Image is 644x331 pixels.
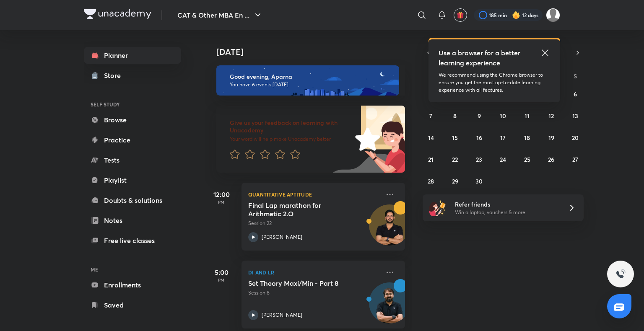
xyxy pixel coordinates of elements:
[205,277,238,282] p: PM
[448,109,462,122] button: September 8, 2025
[615,269,626,279] img: ttu
[205,189,238,199] h5: 12:00
[84,192,181,209] a: Doubts & solutions
[524,134,530,142] abbr: September 18, 2025
[248,289,380,297] p: Session 8
[496,109,510,122] button: September 10, 2025
[84,132,181,148] a: Practice
[230,119,352,134] h6: Give us your feedback on learning with Unacademy
[574,72,577,80] abbr: Saturday
[424,109,438,122] button: September 7, 2025
[428,155,434,163] abbr: September 21, 2025
[248,279,353,287] h5: Set Theory Maxi/Min - Part 8
[448,153,462,166] button: September 22, 2025
[520,109,534,122] button: September 11, 2025
[429,199,446,216] img: referral
[84,67,181,84] a: Store
[428,177,434,185] abbr: September 28, 2025
[262,233,302,241] p: [PERSON_NAME]
[439,48,522,68] h5: Use a browser for a better learning experience
[473,131,486,144] button: September 16, 2025
[453,112,457,120] abbr: September 8, 2025
[84,9,151,19] img: Company Logo
[476,155,482,163] abbr: September 23, 2025
[572,134,579,142] abbr: September 20, 2025
[84,111,181,128] a: Browse
[452,134,458,142] abbr: September 15, 2025
[478,112,481,120] abbr: September 9, 2025
[262,311,302,319] p: [PERSON_NAME]
[520,131,534,144] button: September 18, 2025
[216,47,413,57] h4: [DATE]
[520,153,534,166] button: September 25, 2025
[205,199,238,204] p: PM
[448,174,462,188] button: September 29, 2025
[248,201,353,218] h5: Final Lap marathon for Arithmetic 2.O
[476,134,482,142] abbr: September 16, 2025
[428,134,434,142] abbr: September 14, 2025
[369,209,410,249] img: Avatar
[230,81,392,88] p: You have 6 events [DATE]
[448,131,462,144] button: September 15, 2025
[572,155,578,163] abbr: September 27, 2025
[424,153,438,166] button: September 21, 2025
[500,134,506,142] abbr: September 17, 2025
[545,109,558,122] button: September 12, 2025
[84,262,181,277] h6: ME
[473,109,486,122] button: September 9, 2025
[569,87,582,101] button: September 6, 2025
[452,177,458,185] abbr: September 29, 2025
[525,112,530,120] abbr: September 11, 2025
[473,153,486,166] button: September 23, 2025
[429,112,432,120] abbr: September 7, 2025
[424,131,438,144] button: September 14, 2025
[230,73,392,80] h6: Good evening, Aparna
[172,7,268,23] button: CAT & Other MBA En ...
[84,212,181,229] a: Notes
[548,155,554,163] abbr: September 26, 2025
[457,11,464,19] img: avatar
[104,70,126,80] div: Store
[439,71,550,94] p: We recommend using the Chrome browser to ensure you get the most up-to-date learning experience w...
[84,277,181,293] a: Enrollments
[500,155,506,163] abbr: September 24, 2025
[524,155,530,163] abbr: September 25, 2025
[424,174,438,188] button: September 28, 2025
[572,112,578,120] abbr: September 13, 2025
[369,287,410,327] img: Avatar
[452,155,458,163] abbr: September 22, 2025
[84,47,181,64] a: Planner
[500,112,506,120] abbr: September 10, 2025
[230,136,352,142] p: Your word will help make Unacademy better
[455,200,558,209] h6: Refer friends
[248,267,380,277] p: DI and LR
[545,131,558,144] button: September 19, 2025
[545,153,558,166] button: September 26, 2025
[84,152,181,168] a: Tests
[569,109,582,122] button: September 13, 2025
[496,153,510,166] button: September 24, 2025
[248,220,380,227] p: Session 22
[327,106,405,173] img: feedback_image
[84,172,181,189] a: Playlist
[546,8,560,22] img: Aparna Dubey
[496,131,510,144] button: September 17, 2025
[84,297,181,313] a: Saved
[84,9,151,21] a: Company Logo
[205,267,238,277] h5: 5:00
[569,153,582,166] button: September 27, 2025
[216,65,399,96] img: evening
[248,189,380,199] p: Quantitative Aptitude
[84,232,181,249] a: Free live classes
[574,90,577,98] abbr: September 6, 2025
[455,209,558,216] p: Win a laptop, vouchers & more
[512,11,520,19] img: streak
[473,174,486,188] button: September 30, 2025
[548,134,554,142] abbr: September 19, 2025
[548,112,554,120] abbr: September 12, 2025
[454,8,467,22] button: avatar
[84,97,181,111] h6: SELF STUDY
[569,131,582,144] button: September 20, 2025
[475,177,483,185] abbr: September 30, 2025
